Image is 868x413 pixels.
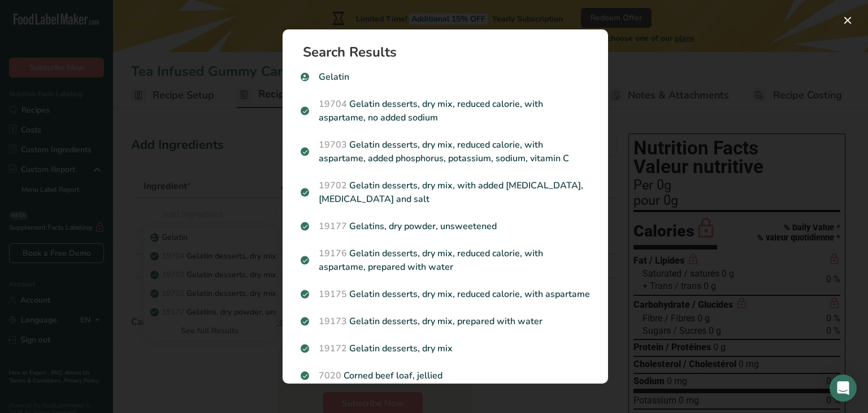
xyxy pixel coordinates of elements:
span: 19703 [319,139,347,151]
p: Gelatin desserts, dry mix [301,342,590,355]
p: Gelatin desserts, dry mix, with added [MEDICAL_DATA], [MEDICAL_DATA] and salt [301,179,590,206]
span: 7020 [319,369,341,382]
span: 19173 [319,315,347,328]
p: Gelatins, dry powder, unsweetened [301,220,590,233]
div: Open Intercom Messenger [830,375,857,402]
span: 19704 [319,98,347,110]
p: Gelatin desserts, dry mix, reduced calorie, with aspartame, prepared with water [301,247,590,274]
p: Gelatin desserts, dry mix, prepared with water [301,315,590,328]
span: 19177 [319,220,347,233]
p: Corned beef loaf, jellied [301,369,590,382]
p: Gelatin desserts, dry mix, reduced calorie, with aspartame, added phosphorus, potassium, sodium, ... [301,138,590,165]
span: 19176 [319,247,347,260]
span: 19172 [319,342,347,355]
span: 19702 [319,179,347,192]
p: Gelatin desserts, dry mix, reduced calorie, with aspartame [301,287,590,301]
span: 19175 [319,288,347,300]
h1: Search Results [303,45,597,59]
p: Gelatin [301,70,590,84]
p: Gelatin desserts, dry mix, reduced calorie, with aspartame, no added sodium [301,97,590,124]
